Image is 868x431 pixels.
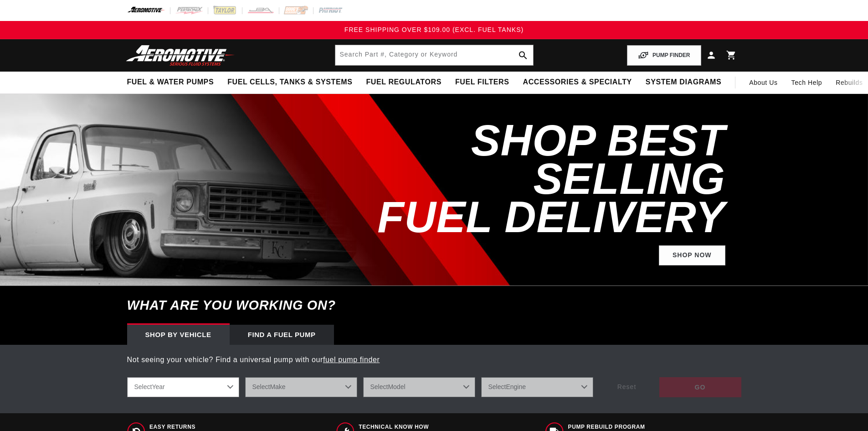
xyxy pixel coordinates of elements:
button: search button [513,45,533,65]
summary: Accessories & Specialty [516,72,639,93]
span: Accessories & Specialty [523,78,632,87]
span: Fuel Regulators [366,78,441,87]
summary: Fuel Filters [448,72,516,93]
select: Year [127,377,239,397]
select: Engine [481,377,593,397]
div: Find a Fuel Pump [230,325,334,345]
summary: Fuel Cells, Tanks & Systems [221,72,359,93]
span: Easy Returns [149,423,243,431]
a: fuel pump finder [323,356,380,363]
img: Aeromotive [123,45,237,66]
summary: Fuel Regulators [359,72,448,93]
summary: Tech Help [785,72,829,93]
span: Fuel Filters [455,78,509,87]
span: Fuel Cells, Tanks & Systems [227,78,352,87]
span: Fuel & Water Pumps [127,78,214,87]
span: System Diagrams [646,78,721,87]
span: Tech Help [791,78,822,88]
summary: System Diagrams [639,72,728,93]
h6: What are you working on? [104,286,764,325]
span: Technical Know How [359,423,493,431]
h2: SHOP BEST SELLING FUEL DELIVERY [336,121,725,236]
select: Make [245,377,357,397]
p: Not seeing your vehicle? Find a universal pump with our [127,354,741,366]
span: Rebuilds [836,78,863,88]
input: Search by Part Number, Category or Keyword [335,45,533,65]
a: Shop Now [659,245,725,266]
a: About Us [742,72,784,93]
span: About Us [749,79,777,86]
span: Pump Rebuild program [568,423,734,431]
span: FREE SHIPPING OVER $109.00 (EXCL. FUEL TANKS) [344,26,524,33]
summary: Fuel & Water Pumps [120,72,221,93]
div: Shop by vehicle [127,325,230,345]
button: PUMP FINDER [627,45,701,66]
select: Model [363,377,475,397]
